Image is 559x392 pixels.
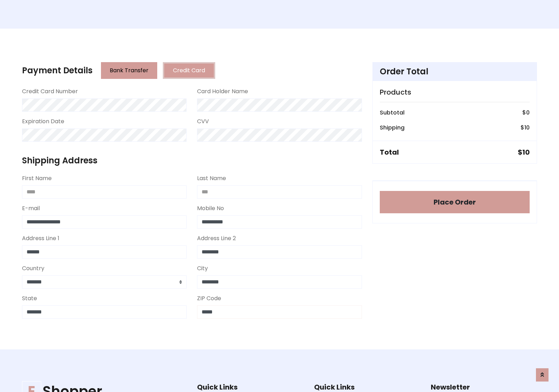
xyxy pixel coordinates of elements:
label: CVV [197,117,209,126]
label: First Name [22,174,52,183]
button: Bank Transfer [101,62,157,79]
label: E-mail [22,204,40,213]
label: ZIP Code [197,294,221,303]
label: Address Line 1 [22,234,59,243]
label: Mobile No [197,204,224,213]
span: 10 [524,124,530,132]
h4: Order Total [380,67,530,77]
h5: Quick Links [197,383,303,391]
h6: Subtotal [380,109,405,116]
h6: $ [521,124,530,131]
span: 0 [526,109,530,117]
label: Card Holder Name [197,87,248,96]
h5: Quick Links [314,383,420,391]
label: Country [22,264,44,273]
button: Place Order [380,191,530,213]
span: 10 [522,147,530,157]
label: Expiration Date [22,117,64,126]
h6: $ [522,109,530,116]
h6: Shipping [380,124,405,131]
label: State [22,294,37,303]
button: Credit Card [163,62,215,79]
h5: Products [380,88,530,96]
h4: Payment Details [22,66,93,76]
h4: Shipping Address [22,156,362,166]
label: Credit Card Number [22,87,78,96]
label: Address Line 2 [197,234,236,243]
h5: Total [380,148,399,156]
label: City [197,264,208,273]
label: Last Name [197,174,226,183]
h5: $ [518,148,530,156]
h5: Newsletter [431,383,537,391]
